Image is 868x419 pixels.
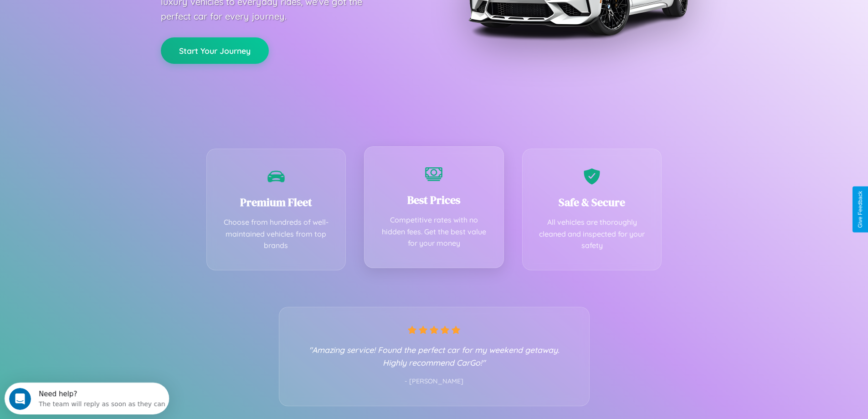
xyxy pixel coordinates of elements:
[221,217,332,252] p: Choose from hundreds of well-maintained vehicles from top brands
[4,4,169,29] div: Open Intercom Messenger
[161,37,269,64] button: Start Your Journey
[221,195,332,210] h3: Premium Fleet
[857,191,863,228] div: Give Feedback
[378,192,490,207] h3: Best Prices
[298,343,571,369] p: "Amazing service! Found the perfect car for my weekend getaway. Highly recommend CarGo!"
[9,388,31,410] iframe: Intercom live chat
[34,15,161,25] div: The team will reply as soon as they can
[34,8,161,15] div: Need help?
[536,217,648,252] p: All vehicles are thoroughly cleaned and inspected for your safety
[298,376,571,388] p: - [PERSON_NAME]
[536,195,648,210] h3: Safe & Secure
[5,383,169,414] iframe: Intercom live chat discovery launcher
[378,214,490,249] p: Competitive rates with no hidden fees. Get the best value for your money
